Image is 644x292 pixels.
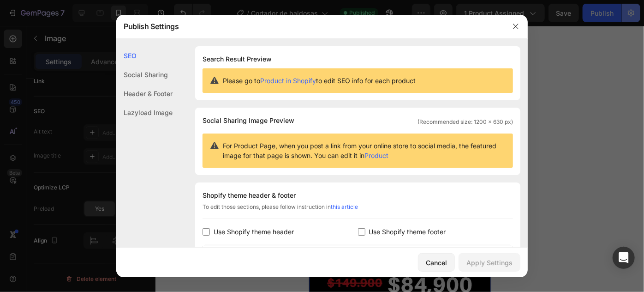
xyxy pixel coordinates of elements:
div: Open Intercom Messenger [613,247,635,269]
div: Cancel [426,258,447,268]
div: Header & Footer [116,84,173,103]
span: For Product Page, when you post a link from your online store to social media, the featured image... [223,141,506,160]
button: Apply Settings [459,253,520,272]
span: Please go to to edit SEO info for each product [223,76,416,85]
div: Social Sharing [116,65,173,84]
span: Social Sharing Image Preview [203,115,294,126]
span: (Recommended size: 1200 x 630 px) [417,118,513,126]
a: this article [331,203,358,210]
div: Publish Settings [116,14,504,38]
div: Apply Settings [466,258,513,268]
button: Cancel [418,253,455,272]
div: To edit those sections, please follow instruction in [203,203,513,219]
div: SEO [116,46,173,65]
span: Use Shopify theme header [214,226,294,237]
a: Product [364,152,388,159]
p: PAGO AL RECIBIR 🎁 [137,23,199,34]
h1: Search Result Preview [203,54,513,65]
div: Shopify theme header & footer [203,190,513,201]
div: Image [12,26,31,34]
p: ÚLTIMAS UNIDADES‼️ [62,24,128,34]
span: Use Shopify theme footer [369,226,446,237]
div: Lazyload Image [116,103,173,122]
a: Product in Shopify [260,77,316,85]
